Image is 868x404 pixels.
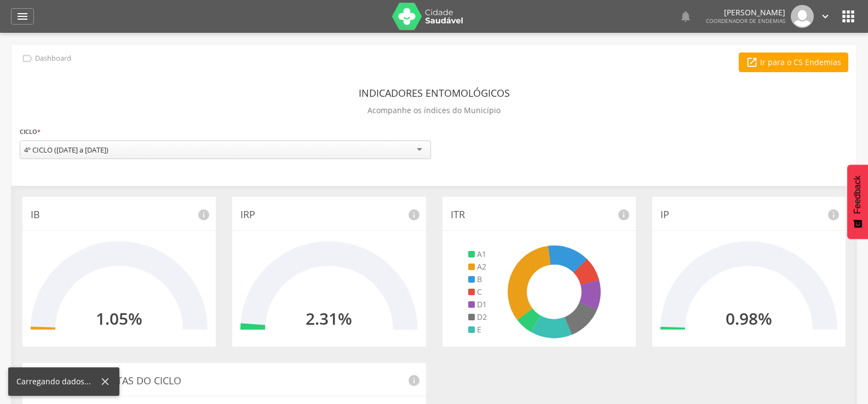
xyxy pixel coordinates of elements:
[306,309,352,327] h2: 2.31%
[660,208,837,222] p: IP
[11,8,34,25] a: 
[21,52,33,65] i: 
[197,208,210,221] i: info
[726,309,772,327] h2: 0.98%
[35,54,71,63] p: Dashboard
[468,299,487,310] li: D1
[24,145,108,155] div: 4º CICLO ([DATE] a [DATE])
[407,208,421,221] i: info
[819,5,831,28] a: 
[617,208,630,221] i: info
[468,286,487,297] li: C
[240,208,417,222] p: IRP
[739,52,848,72] a: Ir para o CS Endemias
[451,208,628,222] p: ITR
[407,374,421,387] i: info
[840,8,857,25] i: 
[96,309,142,327] h2: 1.05%
[468,249,487,260] li: A1
[468,324,487,335] li: E
[359,83,510,103] header: Indicadores Entomológicos
[31,208,208,222] p: IB
[706,9,785,16] p: [PERSON_NAME]
[679,10,692,23] i: 
[367,103,501,118] p: Acompanhe os índices do Município
[746,56,758,68] i: 
[20,126,41,138] label: Ciclo
[16,10,29,23] i: 
[847,165,868,239] button: Feedback - Mostrar pesquisa
[679,5,692,28] a: 
[31,374,418,388] p: Histórico de Visitas do Ciclo
[468,312,487,323] li: D2
[468,274,487,285] li: B
[16,376,99,387] div: Carregando dados...
[468,261,487,272] li: A2
[853,175,863,214] span: Feedback
[706,17,785,25] span: Coordenador de Endemias
[819,10,831,22] i: 
[827,208,840,221] i: info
